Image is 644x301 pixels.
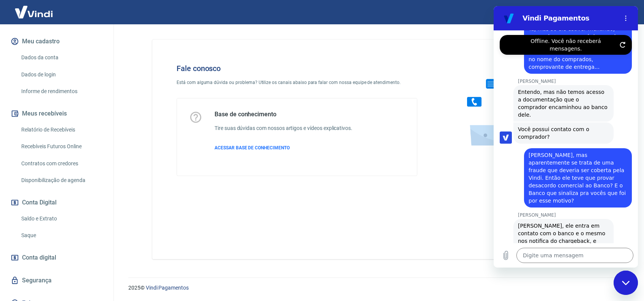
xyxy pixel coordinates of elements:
[18,228,104,243] a: Saque
[18,122,104,138] a: Relatório de Recebíveis
[18,139,104,154] a: Recebíveis Futuros Online
[9,33,104,50] button: Meu cadastro
[9,0,58,24] img: Vindi
[146,285,189,291] a: Vindi Pagamentos
[22,252,56,263] span: Conta digital
[177,79,417,86] p: Está com alguma dúvida ou problema? Utilize os canais abaixo para falar com nossa equipe de atend...
[18,211,104,227] a: Saldo e Extrato
[177,64,417,73] h4: Fale conosco
[9,249,104,266] a: Conta digital
[18,173,104,188] a: Disponibilização de agenda
[18,50,104,65] a: Dados da conta
[494,6,638,268] iframe: Janela de mensagens
[9,194,104,211] button: Conta Digital
[215,144,352,151] a: ACESSAR BASE DE CONHECIMENTO
[18,84,104,99] a: Informe de rendimentos
[215,124,352,132] h6: Tire suas dúvidas com nossos artigos e vídeos explicativos.
[18,156,104,171] a: Contratos com credores
[18,67,104,82] a: Dados de login
[452,52,567,153] img: Fale conosco
[215,145,290,150] span: ACESSAR BASE DE CONHECIMENTO
[9,105,104,122] button: Meus recebíveis
[608,5,635,19] button: Sair
[128,284,626,292] p: 2025 ©
[9,272,104,289] a: Segurança
[614,271,638,295] iframe: Botão para abrir a janela de mensagens, conversa em andamento
[215,111,352,118] h5: Base de conhecimento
